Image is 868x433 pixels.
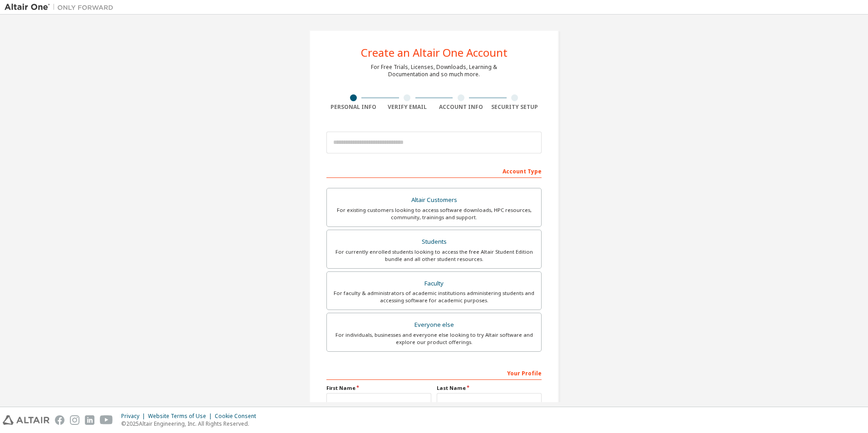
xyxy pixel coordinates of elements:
div: Create an Altair One Account [361,47,508,58]
div: Personal Info [326,103,380,111]
img: altair_logo.svg [3,415,49,425]
div: Account Info [434,103,488,111]
div: For faculty & administrators of academic institutions administering students and accessing softwa... [332,290,536,304]
img: youtube.svg [100,415,113,425]
img: linkedin.svg [85,415,94,425]
div: Privacy [121,413,148,420]
div: Your Profile [326,365,542,380]
div: Students [332,236,536,248]
div: Faculty [332,277,536,290]
label: Last Name [437,384,542,392]
div: Verify Email [380,103,434,111]
p: © 2025 Altair Engineering, Inc. All Rights Reserved. [121,420,261,428]
div: Security Setup [488,103,542,111]
div: Cookie Consent [215,413,261,420]
img: facebook.svg [55,415,64,425]
div: Altair Customers [332,194,536,207]
div: Account Type [326,163,542,178]
div: For currently enrolled students looking to access the free Altair Student Edition bundle and all ... [332,248,536,263]
label: First Name [326,384,431,392]
img: Altair One [5,3,118,12]
div: For existing customers looking to access software downloads, HPC resources, community, trainings ... [332,207,536,221]
div: Website Terms of Use [148,413,215,420]
div: For Free Trials, Licenses, Downloads, Learning & Documentation and so much more. [371,64,497,78]
div: Everyone else [332,319,536,331]
img: instagram.svg [70,415,79,425]
div: For individuals, businesses and everyone else looking to try Altair software and explore our prod... [332,331,536,346]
